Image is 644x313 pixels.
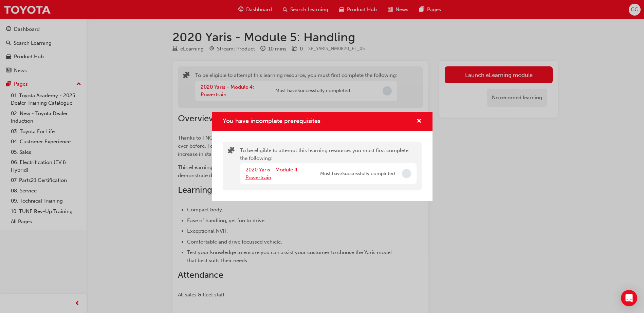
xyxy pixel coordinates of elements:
a: 2020 Yaris - Module 4: Powertrain [245,167,299,181]
div: You have incomplete prerequisites [212,112,433,202]
span: Must have Successfully completed [320,170,395,178]
span: cross-icon [417,119,422,125]
div: Open Intercom Messenger [621,290,637,306]
button: cross-icon [417,117,422,126]
span: Incomplete [402,169,411,178]
span: puzzle-icon [228,147,235,155]
div: To be eligible to attempt this learning resource, you must first complete the following: [240,147,417,185]
span: You have incomplete prerequisites [223,117,320,125]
